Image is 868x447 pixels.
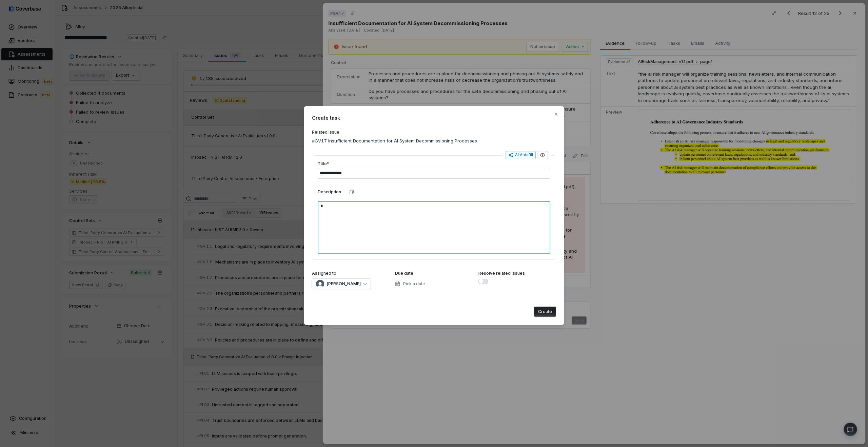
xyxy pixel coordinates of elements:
span: Create task [312,114,556,121]
label: Assigned to [312,271,336,276]
label: Description [318,189,341,195]
label: Due date [395,271,413,276]
img: Lili Jiang avatar [316,280,324,288]
button: AI Autofill [506,151,536,159]
span: #GV.1.7 Insufficient Documentation for AI System Decommissioning Processes [312,138,477,144]
span: Resolve related issues [478,271,525,276]
button: Pick a date [393,277,427,291]
button: Create [534,307,556,317]
label: Title* [318,161,329,167]
span: Pick a date [403,281,425,287]
div: AI Autofill [508,152,533,158]
label: Related Issue [312,130,556,135]
span: [PERSON_NAME] [327,281,361,287]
